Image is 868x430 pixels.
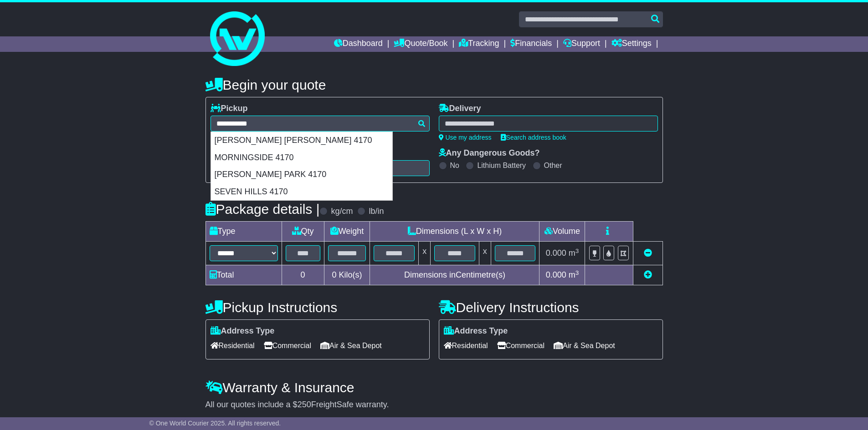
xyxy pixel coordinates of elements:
[394,36,447,52] a: Quote/Book
[439,300,663,315] h4: Delivery Instructions
[439,104,481,114] label: Delivery
[501,134,566,141] a: Search address book
[459,36,499,52] a: Tracking
[369,207,384,217] label: lb/in
[544,161,562,170] label: Other
[563,36,600,52] a: Support
[298,400,311,409] span: 250
[569,270,579,279] span: m
[554,339,615,353] span: Air & Sea Depot
[320,339,382,353] span: Air & Sea Depot
[205,300,430,315] h4: Pickup Instructions
[575,248,579,254] sup: 3
[211,116,430,132] typeahead: Please provide city
[497,339,544,353] span: Commercial
[211,166,392,183] div: [PERSON_NAME] PARK 4170
[211,149,392,167] div: MORNINGSIDE 4170
[205,222,282,242] td: Type
[370,222,539,242] td: Dimensions (L x W x H)
[450,161,459,170] label: No
[444,339,488,353] span: Residential
[510,36,552,52] a: Financials
[444,326,508,336] label: Address Type
[205,77,663,92] h4: Begin your quote
[546,270,566,279] span: 0.000
[205,202,320,217] h4: Package details |
[205,380,663,395] h4: Warranty & Insurance
[611,36,652,52] a: Settings
[282,265,324,285] td: 0
[644,270,652,279] a: Add new item
[324,265,370,285] td: Kilo(s)
[575,269,579,276] sup: 3
[211,104,248,114] label: Pickup
[149,420,281,427] span: © One World Courier 2025. All rights reserved.
[282,222,324,242] td: Qty
[205,400,663,410] div: All our quotes include a $ FreightSafe warranty.
[264,339,311,353] span: Commercial
[332,270,336,279] span: 0
[479,242,491,265] td: x
[644,248,652,258] a: Remove this item
[477,161,526,170] label: Lithium Battery
[370,265,539,285] td: Dimensions in Centimetre(s)
[569,248,579,258] span: m
[439,148,540,158] label: Any Dangerous Goods?
[439,134,492,141] a: Use my address
[211,183,392,201] div: SEVEN HILLS 4170
[205,265,282,285] td: Total
[211,339,255,353] span: Residential
[211,132,392,149] div: [PERSON_NAME] [PERSON_NAME] 4170
[211,326,275,336] label: Address Type
[334,36,383,52] a: Dashboard
[546,248,566,258] span: 0.000
[539,222,585,242] td: Volume
[419,242,431,265] td: x
[331,207,353,217] label: kg/cm
[324,222,370,242] td: Weight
